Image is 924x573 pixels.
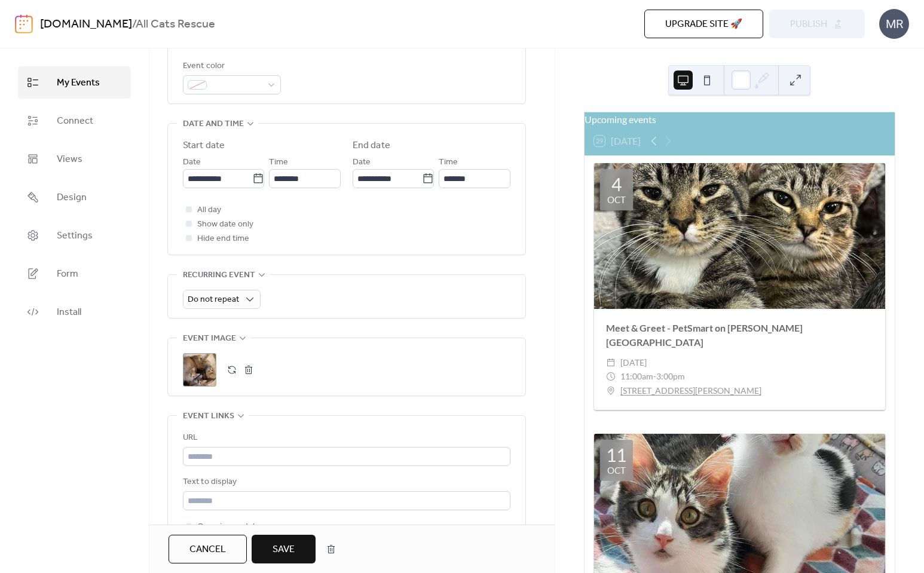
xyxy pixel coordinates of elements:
[57,114,93,128] span: Connect
[879,9,909,39] div: MR
[169,535,247,563] button: Cancel
[197,520,258,534] span: Open in new tab
[57,76,100,90] span: My Events
[183,353,216,387] div: ;
[197,203,221,217] span: All day
[183,117,244,131] span: Date and time
[132,13,136,36] b: /
[40,13,132,36] a: [DOMAIN_NAME]
[18,105,131,137] a: Connect
[607,466,626,475] div: Oct
[18,258,131,290] a: Form
[183,475,508,489] div: Text to display
[620,356,647,370] span: [DATE]
[273,543,295,557] span: Save
[18,143,131,175] a: Views
[57,229,93,243] span: Settings
[656,369,685,384] span: 3:00pm
[183,59,279,73] div: Event color
[606,356,616,370] div: ​
[183,139,225,153] div: Start date
[57,152,82,167] span: Views
[606,446,626,464] div: 11
[606,369,616,384] div: ​
[653,369,656,384] span: -
[189,543,226,557] span: Cancel
[183,431,508,445] div: URL
[620,384,761,398] a: [STREET_ADDRESS][PERSON_NAME]
[18,181,131,213] a: Design
[439,155,458,170] span: Time
[252,535,316,563] button: Save
[57,191,87,205] span: Design
[606,384,616,398] div: ​
[594,321,885,350] div: Meet & Greet - PetSmart on [PERSON_NAME][GEOGRAPHIC_DATA]
[620,369,653,384] span: 11:00am
[18,219,131,252] a: Settings
[665,17,742,32] span: Upgrade site 🚀
[353,155,371,170] span: Date
[644,10,763,38] button: Upgrade site 🚀
[269,155,288,170] span: Time
[607,195,626,204] div: Oct
[197,232,249,246] span: Hide end time
[15,14,33,33] img: logo
[585,112,895,127] div: Upcoming events
[188,292,239,308] span: Do not repeat
[57,267,78,281] span: Form
[197,217,253,232] span: Show date only
[136,13,215,36] b: All Cats Rescue
[183,409,234,424] span: Event links
[183,332,236,346] span: Event image
[183,268,255,283] span: Recurring event
[611,175,622,193] div: 4
[353,139,390,153] div: End date
[18,296,131,328] a: Install
[18,66,131,99] a: My Events
[57,305,81,320] span: Install
[183,155,201,170] span: Date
